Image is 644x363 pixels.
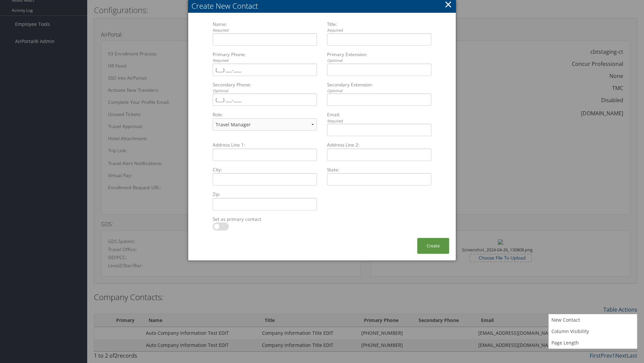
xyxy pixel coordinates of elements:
div: Create New Contact [192,1,456,11]
label: Primary Extension: [324,51,434,64]
a: Column Visibility [549,326,637,337]
label: Primary Phone: [210,51,320,64]
div: Optional [213,88,317,94]
div: Required [327,118,431,124]
label: State: [324,166,434,173]
div: Optional [327,58,431,64]
input: Address Line 2: [327,149,431,161]
div: Optional [327,88,431,94]
label: Name: [210,21,320,33]
input: Secondary Extension:Optional [327,93,431,106]
button: Create [417,238,449,254]
label: Address Line 2: [324,142,434,148]
a: Page Length [549,337,637,349]
input: Name:Required [213,33,317,46]
input: City: [213,173,317,186]
input: Secondary Phone:Optional [213,93,317,106]
div: Required [213,58,317,64]
label: Secondary Phone: [210,81,320,94]
div: Required [213,28,317,33]
input: Primary Phone:Required [213,64,317,76]
label: Set as primary contact [210,216,320,223]
input: Address Line 1: [213,149,317,161]
label: Title: [324,21,434,33]
input: Zip: [213,198,317,210]
input: State: [327,173,431,186]
label: Address Line 1: [210,142,320,148]
div: Required [327,28,431,33]
input: Title:Required [327,33,431,46]
input: Primary Extension:Optional [327,64,431,76]
label: Role: [210,111,320,118]
label: Zip: [210,191,320,198]
label: Email: [324,111,434,124]
select: Role: [213,118,317,131]
label: Secondary Extension: [324,81,434,94]
a: New Contact [549,314,637,326]
label: City: [210,166,320,173]
input: Email:Required [327,124,431,136]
